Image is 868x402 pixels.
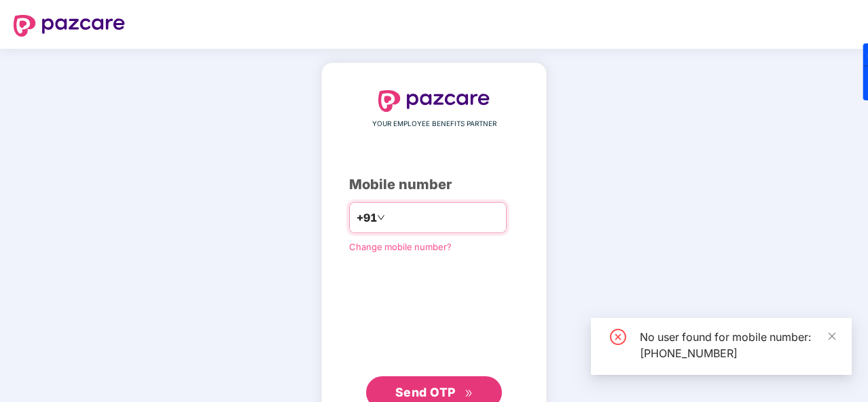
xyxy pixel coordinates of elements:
div: Mobile number [349,174,519,195]
span: close [827,331,837,341]
span: close-circle [610,329,626,345]
a: Change mobile number? [349,241,452,252]
img: logo [14,15,125,37]
span: down [377,214,385,222]
span: +91 [357,209,377,226]
span: double-right [465,389,473,398]
div: No user found for mobile number: [PHONE_NUMBER] [640,329,835,361]
span: YOUR EMPLOYEE BENEFITS PARTNER [372,119,496,129]
span: Send OTP [395,385,456,399]
img: logo [378,90,490,112]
